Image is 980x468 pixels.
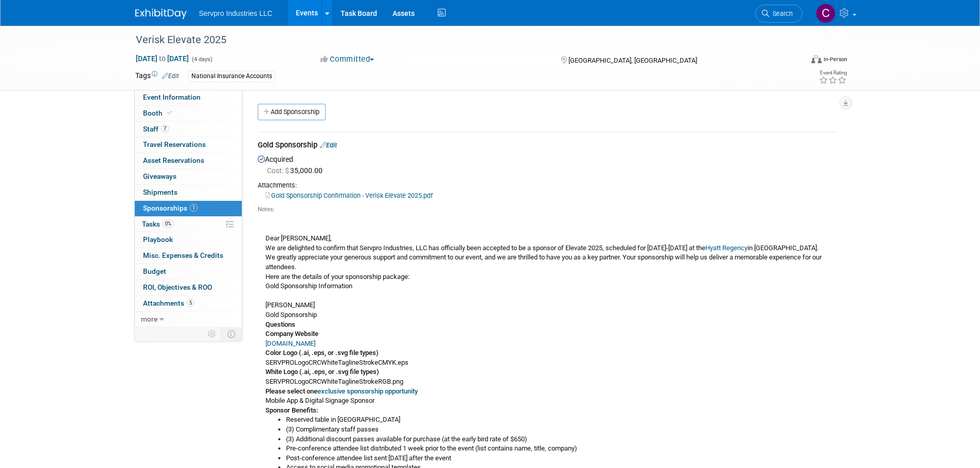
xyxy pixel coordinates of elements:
a: Booth [135,106,242,121]
a: ROI, Objectives & ROO [135,280,242,295]
span: [DATE] [DATE] [135,54,189,63]
li: (3) Complimentary staff passes [286,425,838,435]
img: ExhibitDay [135,9,187,19]
a: [DOMAIN_NAME] [265,340,315,347]
span: to [157,54,167,63]
span: Sponsorships [143,204,198,212]
span: Staff [143,125,169,133]
span: Asset Reservations [143,156,204,164]
span: Booth [143,109,174,117]
a: exclusive sponsorship opportunity [317,387,418,395]
span: Servpro Industries LLC [199,9,273,17]
img: Format-Inperson.png [811,55,822,63]
span: Playbook [143,235,173,244]
b: Sponsor Benefits: [265,406,318,414]
span: 0% [163,220,174,228]
div: Verisk Elevate 2025 [132,31,787,49]
a: Asset Reservations [135,153,242,169]
a: Tasks0% [135,217,242,232]
span: Misc. Expenses & Credits [143,251,223,259]
span: Budget [143,267,166,275]
a: Sponsorships1 [135,201,242,216]
div: National Insurance Accounts [188,71,275,82]
span: 35,000.00 [267,166,327,175]
span: Giveaways [143,172,176,180]
b: Company Website [265,330,318,338]
span: 1 [190,204,198,212]
div: Event Rating [819,70,847,76]
div: Notes: [258,205,838,214]
span: 7 [161,125,169,133]
span: more [141,315,157,323]
a: Hyatt Regency [705,244,747,252]
span: (4 days) [191,56,212,63]
a: Add Sponsorship [258,104,326,120]
img: Chris Chassagneux [816,4,835,23]
div: Event Format [742,53,848,69]
span: Cost: $ [267,166,290,175]
span: Shipments [143,188,177,196]
span: Event Information [143,93,201,101]
b: Please select one [265,387,418,395]
td: Toggle Event Tabs [221,327,242,341]
a: Shipments [135,185,242,200]
a: Travel Reservations [135,137,242,153]
span: [GEOGRAPHIC_DATA], [GEOGRAPHIC_DATA] [568,57,697,64]
td: Tags [135,70,179,82]
b: Color Logo (. [265,349,304,357]
div: Attachments: [258,181,838,190]
li: (3) Additional discount passes available for purchase (at the early bird rate of $650) [286,435,838,444]
a: Edit [320,141,337,149]
span: Tasks [142,220,174,228]
b: Questions [265,321,295,328]
span: ROI, Objectives & ROO [143,283,212,291]
b: ai, .eps, or .svg file types) [304,368,379,376]
a: Attachments5 [135,296,242,311]
span: Travel Reservations [143,140,206,148]
li: Pre-conference attendee list distributed 1 week prior to the event (list contains name, title, co... [286,444,838,454]
a: Edit [162,72,179,80]
button: Committed [317,54,378,65]
b: ai, .eps, or .svg file types) [304,349,379,357]
span: Search [769,10,793,17]
b: White Logo (. [265,368,304,376]
li: Reserved table in [GEOGRAPHIC_DATA] [286,415,838,425]
div: Gold Sponsorship [258,140,838,153]
div: In-Person [823,55,847,63]
a: Search [755,5,803,23]
li: Post-conference attendee list sent [DATE] after the event [286,454,838,463]
span: Attachments [143,299,194,307]
a: Playbook [135,232,242,248]
a: Gold Sponsorship Confirmation - Verisk Elevate 2025.pdf [265,192,433,199]
span: 5 [187,299,194,307]
a: Misc. Expenses & Credits [135,248,242,264]
a: Event Information [135,90,242,105]
a: more [135,312,242,327]
a: Budget [135,264,242,279]
i: Booth reservation complete [167,110,172,116]
a: Giveaways [135,169,242,184]
td: Personalize Event Tab Strip [203,327,221,341]
a: Staff7 [135,122,242,137]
